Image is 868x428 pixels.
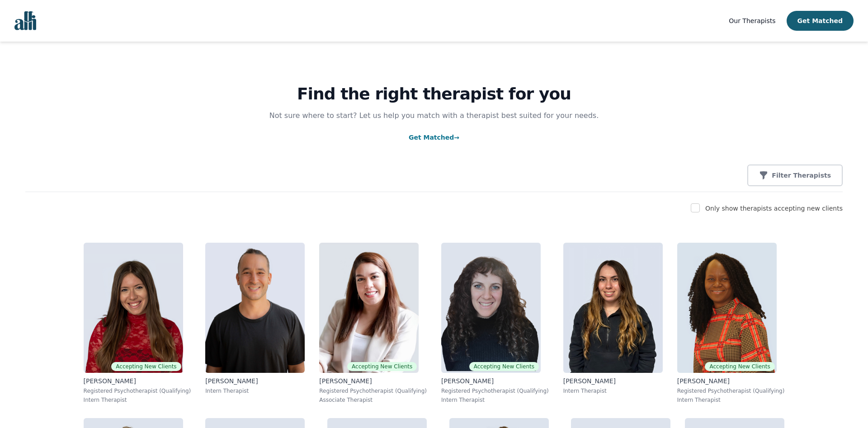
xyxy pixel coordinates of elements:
span: → [454,134,459,141]
img: Alisha_Levine [84,243,183,373]
p: [PERSON_NAME] [319,376,427,386]
p: Intern Therapist [563,387,663,395]
p: [PERSON_NAME] [441,376,549,386]
p: [PERSON_NAME] [563,376,663,386]
a: Kavon_Banejad[PERSON_NAME]Intern Therapist [198,235,312,411]
img: Kavon_Banejad [205,243,305,373]
a: Get Matched [409,134,459,141]
p: Filter Therapists [772,171,831,180]
img: Mariangela_Servello [563,243,663,373]
p: Intern Therapist [84,396,191,404]
span: Accepting New Clients [705,362,774,371]
p: Intern Therapist [677,396,785,404]
p: Registered Psychotherapist (Qualifying) [319,387,427,395]
label: Only show therapists accepting new clients [705,205,843,212]
p: [PERSON_NAME] [84,376,191,386]
img: alli logo [14,11,36,30]
p: Intern Therapist [441,396,549,404]
span: Our Therapists [729,17,775,24]
p: [PERSON_NAME] [205,376,305,386]
button: Filter Therapists [747,165,843,186]
img: Grace_Nyamweya [677,243,777,373]
p: Registered Psychotherapist (Qualifying) [441,387,549,395]
a: Our Therapists [729,15,775,26]
p: Intern Therapist [205,387,305,395]
span: Accepting New Clients [347,362,417,371]
p: Registered Psychotherapist (Qualifying) [677,387,785,395]
p: Associate Therapist [319,396,427,404]
a: Shira_BlakeAccepting New Clients[PERSON_NAME]Registered Psychotherapist (Qualifying)Intern Therapist [434,235,556,411]
button: Get Matched [787,11,854,31]
span: Accepting New Clients [111,362,181,371]
a: Ava_PouyandehAccepting New Clients[PERSON_NAME]Registered Psychotherapist (Qualifying)Associate T... [312,235,434,411]
img: Ava_Pouyandeh [319,243,419,373]
span: Accepting New Clients [469,362,539,371]
p: [PERSON_NAME] [677,376,785,386]
p: Not sure where to start? Let us help you match with a therapist best suited for your needs. [260,110,608,121]
p: Registered Psychotherapist (Qualifying) [84,387,191,395]
a: Alisha_LevineAccepting New Clients[PERSON_NAME]Registered Psychotherapist (Qualifying)Intern Ther... [76,235,198,411]
a: Grace_NyamweyaAccepting New Clients[PERSON_NAME]Registered Psychotherapist (Qualifying)Intern The... [670,235,792,411]
a: Mariangela_Servello[PERSON_NAME]Intern Therapist [556,235,670,411]
img: Shira_Blake [441,243,541,373]
h1: Find the right therapist for you [25,85,843,103]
